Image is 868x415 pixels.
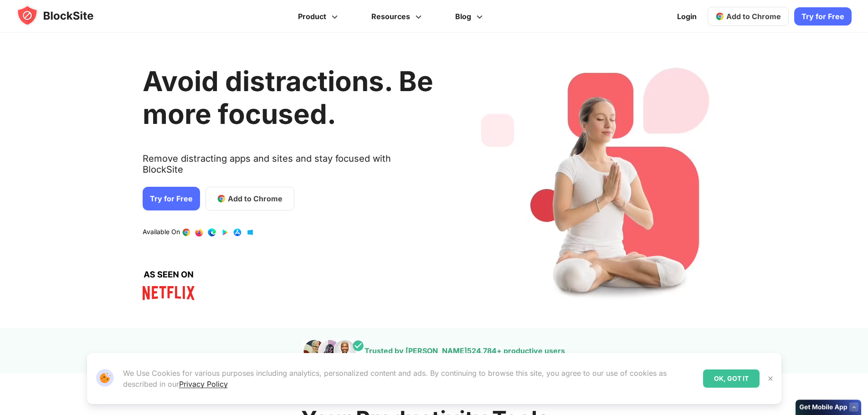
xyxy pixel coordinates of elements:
a: Add to Chrome [708,7,789,26]
span: Add to Chrome [726,12,781,21]
button: Close [765,373,776,384]
div: OK, GOT IT [703,369,760,388]
p: We Use Cookies for various purposes including analytics, personalized content and ads. By continu... [123,368,696,389]
img: pepole images [303,339,365,362]
a: Add to Chrome [205,187,294,210]
span: Add to Chrome [228,193,282,204]
h1: Avoid distractions. Be more focused. [143,65,433,130]
a: Privacy Policy [179,379,228,389]
img: Close [767,375,774,382]
a: Try for Free [794,7,852,26]
text: Remove distracting apps and sites and stay focused with BlockSite [143,153,433,182]
a: Login [672,5,702,27]
img: blocksite-icon.5d769676.svg [16,5,111,26]
text: Available On [143,228,180,237]
img: chrome-icon.svg [715,12,724,21]
a: Try for Free [143,187,200,210]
